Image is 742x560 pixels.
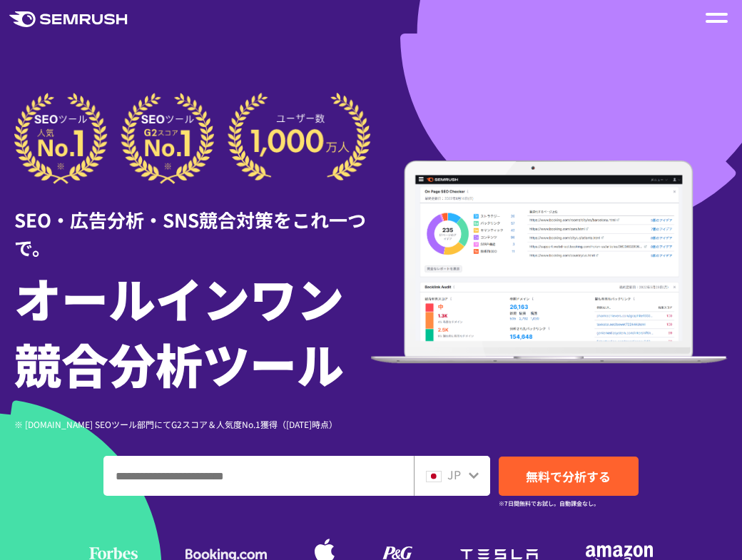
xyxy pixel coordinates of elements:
input: ドメイン、キーワードまたはURLを入力してください [104,457,413,495]
small: ※7日間無料でお試し。自動課金なし。 [499,497,599,510]
div: ※ [DOMAIN_NAME] SEOツール部門にてG2スコア＆人気度No.1獲得（[DATE]時点） [14,417,371,431]
h1: オールインワン 競合分析ツール [14,265,371,396]
span: 無料で分析する [526,467,611,485]
a: 無料で分析する [499,457,639,496]
span: JP [447,466,461,483]
div: SEO・広告分析・SNS競合対策をこれ一つで。 [14,184,371,261]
